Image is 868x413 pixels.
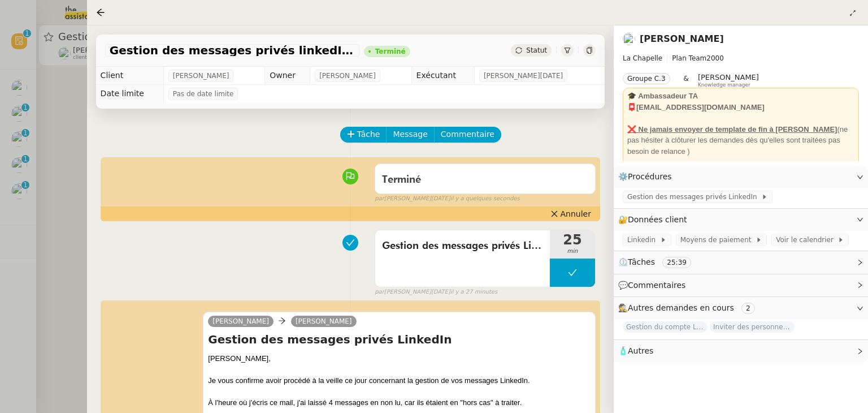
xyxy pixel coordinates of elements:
span: 💬 [618,281,691,290]
img: users%2F37wbV9IbQuXMU0UH0ngzBXzaEe12%2Favatar%2Fcba66ece-c48a-48c8-9897-a2adc1834457 [623,33,635,45]
a: [PERSON_NAME] [291,316,357,326]
div: 🕵️Autres demandes en cours 2 [614,297,868,319]
div: ne pas hésiter à clôturer les demandes dès qu'elles sont traitées pas besoin de relance ) [627,124,854,157]
div: 🧴Autres [614,340,868,362]
div: Je vous confirme avoir procédé à la veille ce jour concernant la gestion de vos messages LinkedIn. [208,375,591,386]
u: ( [837,125,839,134]
span: Terminé [382,175,421,185]
span: Commentaire [441,128,494,141]
span: 🕵️ [618,303,759,312]
span: [PERSON_NAME] [319,70,376,81]
span: 🧴 [618,346,653,355]
span: Message [393,128,427,141]
span: min [550,247,595,256]
nz-tag: Groupe C.3 [623,73,670,84]
small: [PERSON_NAME][DATE] [375,287,497,297]
nz-tag: 25:39 [662,257,691,268]
app-user-label: Knowledge manager [698,73,759,88]
button: Annuler [546,208,596,220]
span: 🔐 [618,213,692,226]
u: ❌ Ne jamais envoyer de template de fin à [PERSON_NAME] [627,125,837,134]
span: Plan Team [672,54,706,62]
div: 📮 [627,102,854,113]
span: [PERSON_NAME] [698,73,759,81]
div: 🔐Données client [614,209,868,231]
span: La Chapelle [623,54,662,62]
span: & [684,73,689,88]
button: Tâche [340,127,387,143]
span: par [375,287,384,297]
span: Données client [628,215,687,224]
span: il y a 27 minutes [450,287,498,297]
span: Procédures [628,172,672,181]
span: Gestion du compte LinkedIn de [PERSON_NAME] (post + gestion messages) - [DATE] [623,321,708,333]
div: ⏲️Tâches 25:39 [614,251,868,273]
span: par [375,194,384,204]
span: ⏲️ [618,257,701,266]
span: ⚙️ [618,170,677,183]
span: Tâches [628,257,655,266]
button: Message [386,127,434,143]
td: Client [96,67,164,85]
td: Date limite [96,85,164,103]
span: 25 [550,233,595,247]
span: Annuler [561,208,591,220]
div: 💬Commentaires [614,274,868,296]
small: [PERSON_NAME][DATE] [375,194,520,204]
span: Linkedin [627,234,660,246]
span: Moyens de paiement [680,234,756,246]
span: Inviter des personnes sur Linkedin - 24 septembre 2025 [710,321,795,333]
span: Commentaires [628,281,685,290]
span: Pas de date limite [173,88,234,100]
div: ⚙️Procédures [614,166,868,188]
h4: Gestion des messages privés LinkedIn [208,332,591,347]
strong: 🎓 Ambassadeur TA [627,92,698,100]
span: Statut [526,46,547,54]
span: Tâche [357,128,380,141]
span: Autres demandes en cours [628,303,734,312]
div: [PERSON_NAME], [208,353,591,364]
td: Owner [265,67,310,85]
div: Terminé [375,48,406,55]
span: Gestion des messages privés LinkedIn [382,238,543,255]
div: À l'heure où j'écris ce mail, j'ai laissé 4 messages en non lu, car ils étaient en "hors cas" à t... [208,397,591,408]
strong: [EMAIL_ADDRESS][DOMAIN_NAME] [636,103,765,111]
span: [PERSON_NAME] [173,70,229,81]
span: [PERSON_NAME][DATE] [484,70,563,81]
a: [PERSON_NAME] [208,316,274,326]
span: Gestion des messages privés LinkedIn [627,191,761,203]
nz-tag: 2 [741,303,755,314]
span: 2000 [706,54,724,62]
button: Commentaire [434,127,501,143]
span: Autres [628,346,653,355]
span: il y a quelques secondes [450,194,520,204]
span: Gestion des messages privés linkedIn - 24 septembre 2025 [110,45,355,56]
a: [PERSON_NAME] [640,33,724,44]
span: Voir le calendrier [776,234,837,246]
span: Knowledge manager [698,82,750,88]
td: Exécutant [411,67,474,85]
